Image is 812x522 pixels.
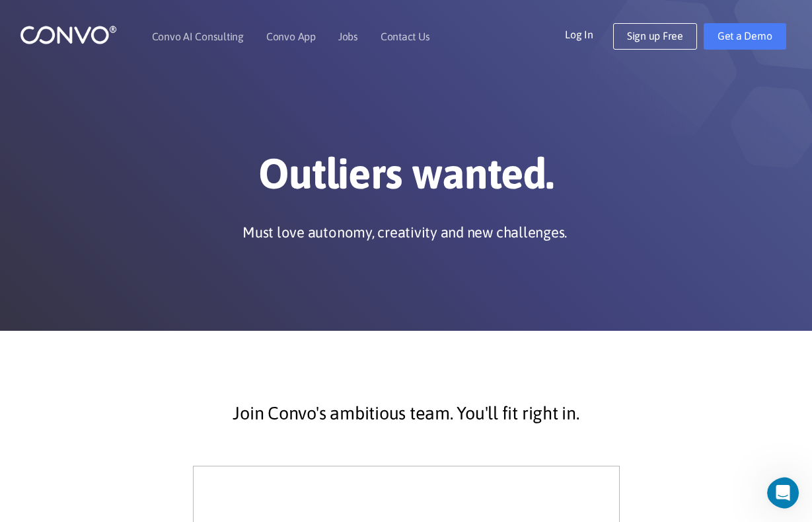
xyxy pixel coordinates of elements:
[40,148,773,209] h1: Outliers wanted.
[266,31,316,42] a: Convo App
[565,23,613,44] a: Log In
[152,31,244,42] a: Convo AI Consulting
[704,23,786,50] a: Get a Demo
[338,31,358,42] a: Jobs
[20,24,117,45] img: logo_1.png
[767,477,808,509] iframe: Intercom live chat
[613,23,697,50] a: Sign up Free
[381,31,430,42] a: Contact Us
[50,397,763,430] p: Join Convo's ambitious team. You'll fit right in.
[242,222,567,242] p: Must love autonomy, creativity and new challenges.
